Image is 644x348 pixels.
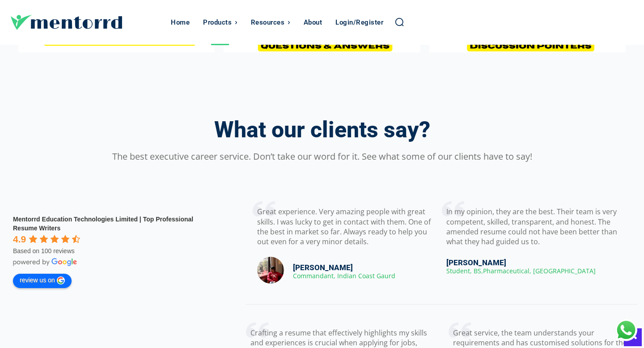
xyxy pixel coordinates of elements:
[394,17,404,27] a: Search
[13,246,202,255] div: Based on 100 reviews
[13,216,193,232] a: Mentorrd Education Technologies Limited | Top Professional Resume Writers
[446,197,627,247] p: In my opinion, they are the best. Their team is very competent, skilled, transparent, and honest....
[615,319,637,341] div: Chat with Us
[446,257,596,269] h3: [PERSON_NAME]
[13,274,72,288] a: review us on
[293,262,395,274] h3: [PERSON_NAME]
[214,118,430,142] h3: What our clients say?
[446,267,596,275] span: Student, BS,Pharmaceutical, [GEOGRAPHIC_DATA]
[11,15,166,30] a: Logo
[257,197,437,247] p: Great experience. Very amazing people with great skills. I was lucky to get in contact with them....
[11,150,633,163] p: The best executive career service. Don’t take our word for it. See what some of our clients have ...
[293,272,395,280] span: Commandant, Indian Coast Gaurd
[11,295,204,306] iframe: Customer reviews powered by Trustpilot
[13,258,77,266] img: powered by Google
[13,234,26,244] span: 4.9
